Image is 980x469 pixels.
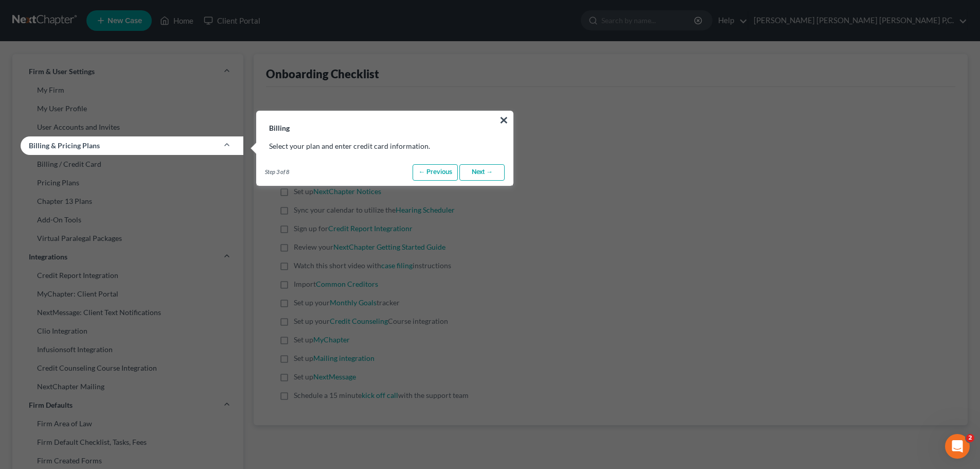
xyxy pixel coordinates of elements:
[29,141,100,151] span: Billing & Pricing Plans
[459,164,505,181] a: Next →
[265,168,289,176] span: Step 3 of 8
[966,434,974,442] span: 2
[499,112,509,128] button: ×
[257,111,513,133] h3: Billing
[945,434,970,459] iframe: Intercom live chat
[12,136,243,155] a: Billing & Pricing Plans
[269,141,501,151] p: Select your plan and enter credit card information.
[413,164,458,181] a: ← Previous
